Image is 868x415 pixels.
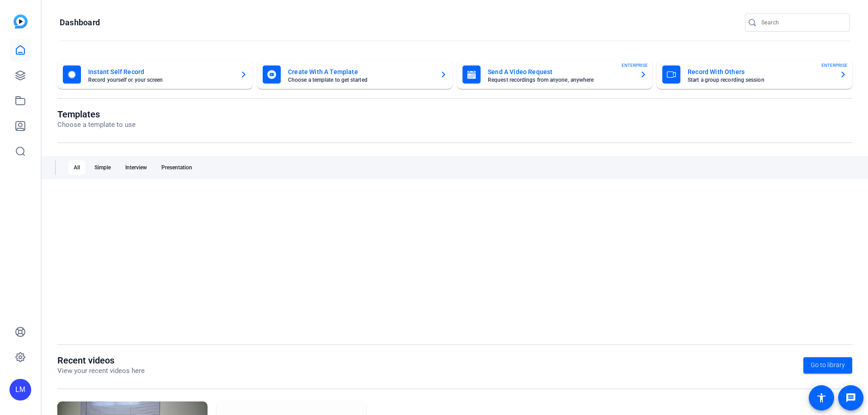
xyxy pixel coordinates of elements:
[288,66,433,77] mat-card-title: Create With A Template
[57,109,136,120] h1: Templates
[89,160,116,175] div: Simple
[688,77,832,83] mat-card-subtitle: Start a group recording session
[761,17,843,28] input: Search
[14,14,28,28] img: blue-gradient.svg
[488,66,632,77] mat-card-title: Send A Video Request
[57,366,145,376] p: View your recent videos here
[156,160,198,175] div: Presentation
[60,17,100,28] h1: Dashboard
[288,77,433,83] mat-card-subtitle: Choose a template to get started
[657,60,852,89] button: Record With OthersStart a group recording sessionENTERPRISE
[845,392,856,403] mat-icon: message
[688,66,832,77] mat-card-title: Record With Others
[120,160,152,175] div: Interview
[457,60,652,89] button: Send A Video RequestRequest recordings from anyone, anywhereENTERPRISE
[57,120,136,130] p: Choose a template to use
[9,379,31,401] div: LM
[803,357,852,373] a: Go to library
[257,60,453,89] button: Create With A TemplateChoose a template to get started
[88,77,233,83] mat-card-subtitle: Record yourself or your screen
[68,160,85,175] div: All
[88,66,233,77] mat-card-title: Instant Self Record
[821,62,848,69] span: ENTERPRISE
[57,355,145,366] h1: Recent videos
[488,77,632,83] mat-card-subtitle: Request recordings from anyone, anywhere
[816,392,827,403] mat-icon: accessibility
[57,60,253,89] button: Instant Self RecordRecord yourself or your screen
[622,62,648,69] span: ENTERPRISE
[811,360,845,370] span: Go to library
